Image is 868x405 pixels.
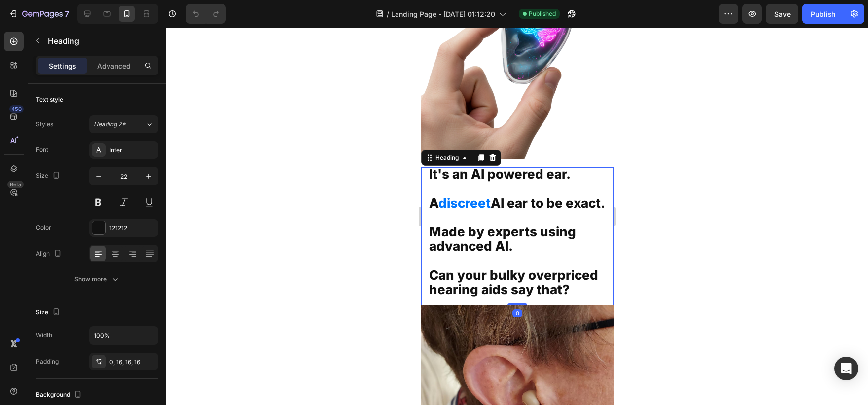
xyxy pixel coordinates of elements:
[109,146,156,155] div: Inter
[36,95,63,104] div: Text style
[811,9,835,19] div: Publish
[529,9,556,18] span: Published
[89,115,158,133] button: Heading 2*
[74,274,120,284] div: Show more
[36,388,84,402] div: Background
[36,169,62,183] div: Size
[186,4,226,24] div: Undo/Redo
[36,270,158,288] button: Show more
[36,331,52,340] div: Width
[391,9,495,19] span: Landing Page - [DATE] 01:12:20
[387,9,389,19] span: /
[49,61,76,71] p: Settings
[834,357,858,380] div: Open Intercom Messenger
[802,4,844,24] button: Publish
[36,306,62,319] div: Size
[48,35,154,47] p: Heading
[4,4,73,24] button: 7
[36,146,48,154] div: Font
[65,8,69,20] p: 7
[109,358,156,367] div: 0, 16, 16, 16
[421,28,614,405] iframe: Design area
[7,181,24,188] div: Beta
[90,327,158,344] input: Auto
[36,357,59,366] div: Padding
[109,224,156,233] div: 121212
[36,247,64,260] div: Align
[766,4,798,24] button: Save
[36,223,51,232] div: Color
[94,120,126,129] span: Heading 2*
[9,105,24,113] div: 450
[774,10,791,18] span: Save
[36,120,53,129] div: Styles
[97,61,131,71] p: Advanced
